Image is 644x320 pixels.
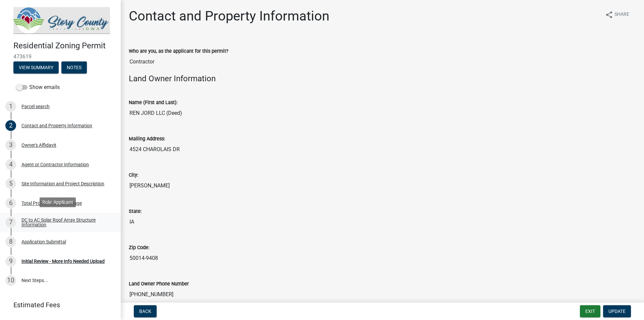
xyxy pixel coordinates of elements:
div: Agent or Contractor Information [21,162,89,167]
h4: Land Owner Information [129,74,636,84]
div: 1 [5,101,16,112]
h4: Residential Zoning Permit [13,41,115,51]
button: Notes [61,61,87,74]
span: Back [139,309,151,314]
wm-modal-confirm: Notes [61,65,87,71]
span: Share [614,11,629,19]
div: 10 [5,275,16,286]
label: Who are you, as the applicant for this permit? [129,49,228,54]
div: 9 [5,256,16,267]
div: Parcel search [21,104,50,109]
img: Story County, Iowa [13,7,110,34]
label: Show emails [16,83,60,91]
div: 3 [5,140,16,150]
div: Application Submittal [21,239,66,244]
div: Role: Applicant [40,197,76,207]
span: 473619 [13,53,107,60]
div: 4 [5,159,16,170]
a: Estimated Fees [5,298,110,312]
wm-modal-confirm: Summary [13,65,59,71]
div: DC to AC Solar Roof Array Structure Information [21,218,110,227]
button: View Summary [13,61,59,74]
label: State: [129,209,142,214]
label: City: [129,173,138,178]
button: Back [134,305,157,317]
div: 7 [5,217,16,228]
div: 6 [5,198,16,209]
div: 2 [5,120,16,131]
div: Total Project Square Footage [21,201,82,205]
label: Name (First and Last): [129,100,177,105]
div: 5 [5,178,16,189]
span: Update [608,309,626,314]
label: Mailing Address: [129,137,165,141]
div: Owner's Affidavit [21,143,56,147]
div: Initial Review - More Info Needed Upload [21,259,105,264]
h1: Contact and Property Information [129,8,329,24]
div: Site Information and Project Description [21,181,104,186]
label: Zip Code: [129,245,149,250]
button: shareShare [600,8,635,21]
i: share [605,11,613,19]
label: Land Owner Phone Number [129,282,189,286]
div: 8 [5,236,16,247]
button: Update [603,305,631,317]
button: Exit [580,305,600,317]
div: Contact and Property Information [21,123,92,128]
